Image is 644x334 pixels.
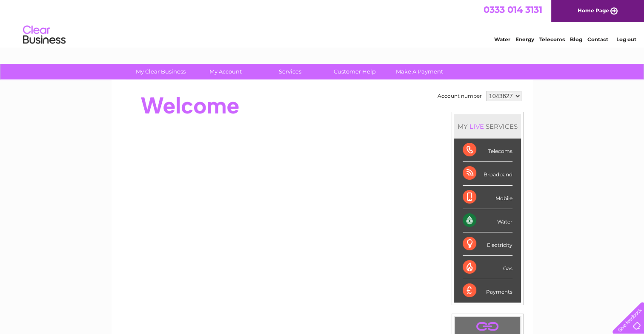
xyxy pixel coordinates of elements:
[126,64,196,79] a: My Clear Business
[515,36,534,42] a: Energy
[255,64,325,79] a: Services
[463,279,512,302] div: Payments
[320,64,390,79] a: Customer Help
[463,209,512,232] div: Water
[121,5,524,41] div: Clear Business is a trading name of Verastar Limited (registered in [GEOGRAPHIC_DATA] No. 3667643...
[570,36,582,42] a: Blog
[384,64,455,79] a: Make A Payment
[457,319,518,334] a: .
[468,122,486,130] div: LIVE
[463,162,512,185] div: Broadband
[454,114,521,139] div: MY SERVICES
[463,256,512,279] div: Gas
[23,22,66,48] img: logo.png
[539,36,565,42] a: Telecoms
[190,64,260,79] a: My Account
[463,186,512,209] div: Mobile
[616,36,636,42] a: Log out
[484,4,542,15] a: 0333 014 3131
[435,89,484,103] td: Account number
[587,36,608,42] a: Contact
[494,36,510,42] a: Water
[463,139,512,162] div: Telecoms
[463,232,512,256] div: Electricity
